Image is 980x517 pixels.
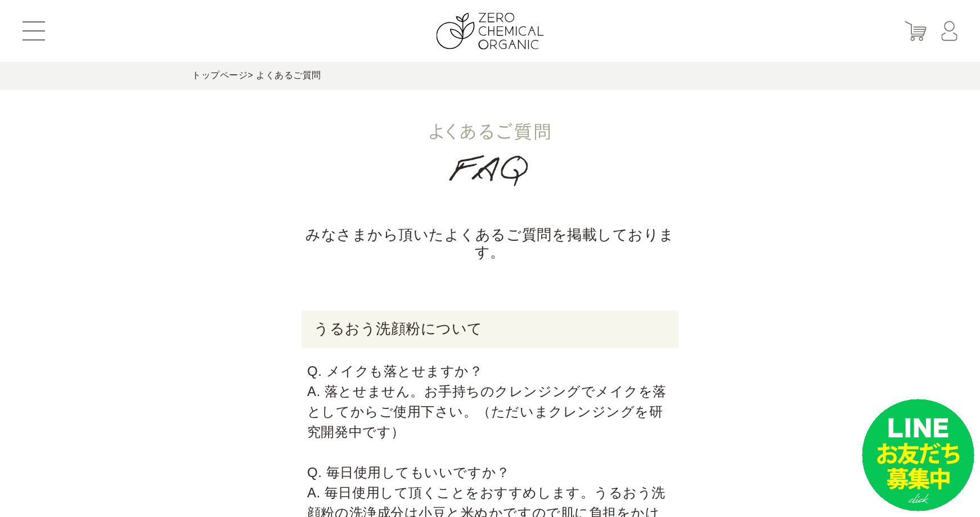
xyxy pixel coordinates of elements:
img: カート [905,21,927,41]
img: マイページ [941,21,957,41]
img: small_line.png [862,399,974,511]
a: トップページ [192,70,248,80]
img: ZERO CHEMICAL ORGANIC [437,13,544,50]
dt: うるおう洗顔粉について [302,311,678,348]
div: > よくあるご質問 [192,62,788,90]
p: みなさまから頂いたよくあるご質問を掲載しております。 [302,226,678,262]
img: よくあるご質問 [279,90,701,213]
